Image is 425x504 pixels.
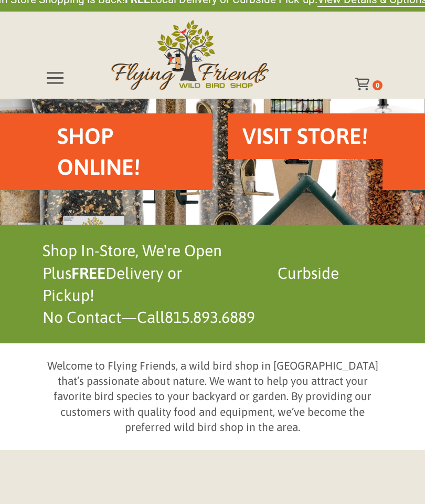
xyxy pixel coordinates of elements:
[165,308,255,326] a: 815.893.6889
[376,81,379,89] span: 0
[42,65,68,90] div: Toggle Off Canvas Content
[57,121,198,183] h2: Shop Online!
[355,78,373,90] div: Toggle Off Canvas Content
[71,264,105,282] strong: FREE
[111,20,269,90] img: Flying Friends Wild Bird Shop Logo
[42,358,382,435] div: Welcome to Flying Friends, a wild bird shop in [GEOGRAPHIC_DATA] that’s passionate about nature. ...
[242,121,368,152] h2: VISIT STORE!
[42,239,382,328] p: Shop In-Store, We're Open Plus Delivery or Curbside Pickup! No Contact—Call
